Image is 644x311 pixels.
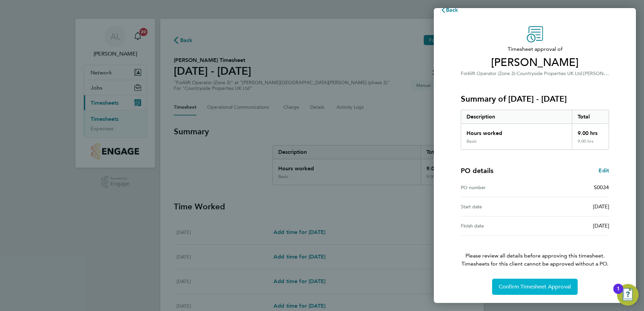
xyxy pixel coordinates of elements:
[499,283,571,290] span: Confirm Timesheet Approval
[453,236,617,268] p: Please review all details before approving this timesheet.
[572,124,609,139] div: 9.00 hrs
[461,45,609,53] span: Timesheet approval of
[535,203,609,211] div: [DATE]
[617,289,620,298] div: 1
[461,222,535,230] div: Finish date
[517,71,582,76] span: Countryside Properties UK Ltd
[599,167,609,174] span: Edit
[453,260,617,268] span: Timesheets for this client cannot be approved without a PO.
[535,222,609,230] div: [DATE]
[461,124,572,139] div: Hours worked
[461,94,609,104] h3: Summary of [DATE] - [DATE]
[461,166,493,175] h4: PO details
[492,279,578,295] button: Confirm Timesheet Approval
[599,167,609,175] a: Edit
[572,110,609,124] div: Total
[582,71,583,76] span: ·
[461,203,535,211] div: Start date
[594,184,609,191] span: S0034
[515,71,517,76] span: ·
[434,3,465,17] button: Back
[461,71,515,76] span: Forklift Operator (Zone 3)
[461,110,572,124] div: Description
[461,56,609,69] span: [PERSON_NAME]
[572,139,609,149] div: 9.00 hrs
[617,284,639,306] button: Open Resource Center, 1 new notification
[466,139,477,144] div: Basic
[461,110,609,150] div: Summary of 22 - 28 Sep 2025
[461,183,535,192] div: PO number
[446,7,458,13] span: Back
